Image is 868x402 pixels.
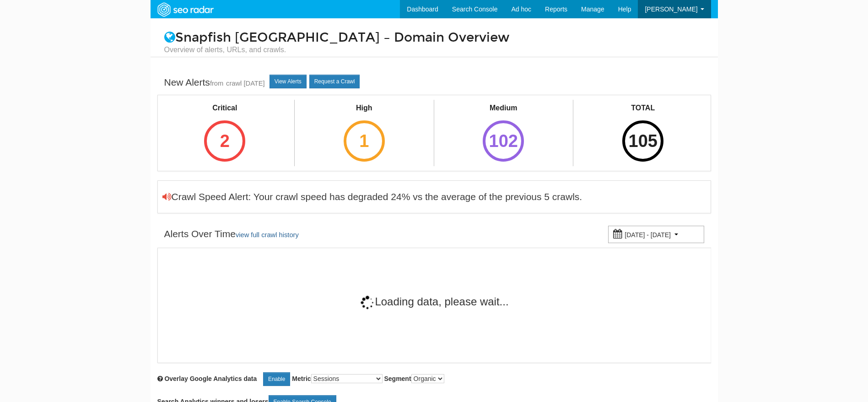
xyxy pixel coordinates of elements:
[309,75,360,88] a: Request a Crawl
[164,227,299,242] div: Alerts Over Time
[618,5,631,13] span: Help
[384,374,444,383] label: Segment
[164,375,257,382] span: Overlay chart with Google Analytics data
[581,5,604,13] span: Manage
[196,103,253,114] div: Critical
[483,120,524,162] div: 102
[210,80,223,87] small: from
[204,120,245,162] div: 2
[270,75,307,88] a: View Alerts
[157,31,711,55] h1: Snapfish [GEOGRAPHIC_DATA] – Domain Overview
[263,372,290,386] a: Enable
[474,103,532,114] div: Medium
[360,295,375,310] img: 11-4dc14fe5df68d2ae899e237faf9264d6df02605dd655368cb856cd6ce75c7573.gif
[162,190,582,204] div: Crawl Speed Alert: Your crawl speed has degraded 24% vs the average of the previous 5 crawls.
[511,5,531,13] span: Ad hoc
[625,231,671,239] small: [DATE] - [DATE]
[226,80,265,87] a: crawl [DATE]
[236,231,299,239] a: view full crawl history
[164,45,704,55] small: Overview of alerts, URLs, and crawls.
[622,120,663,162] div: 105
[452,5,498,13] span: Search Console
[344,120,385,162] div: 1
[645,5,697,13] span: [PERSON_NAME]
[614,103,672,114] div: TOTAL
[545,5,567,13] span: Reports
[154,1,217,18] img: SEORadar
[164,76,265,90] div: New Alerts
[292,374,382,383] label: Metric
[411,374,444,383] select: Segment
[360,295,508,308] span: Loading data, please wait...
[335,103,393,114] div: High
[311,374,383,383] select: Metric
